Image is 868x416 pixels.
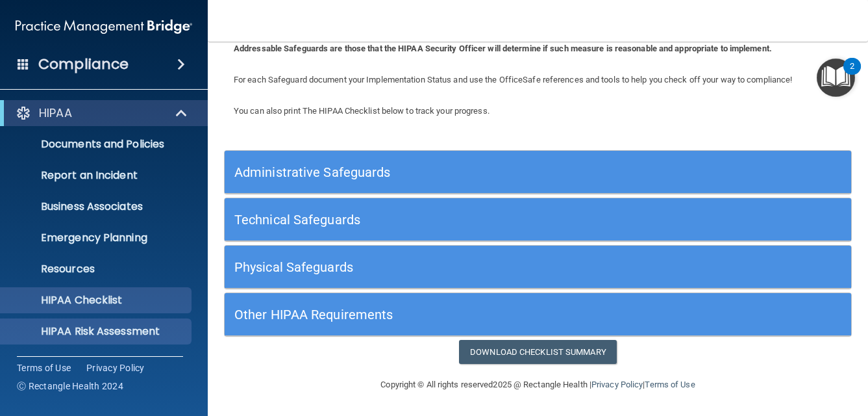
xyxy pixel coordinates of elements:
[16,14,192,40] img: PMB logo
[234,75,792,84] span: For each Safeguard document your Implementation Status and use the OfficeSafe references and tool...
[16,105,188,121] a: HIPAA
[16,355,189,370] a: OSHA
[86,361,145,374] a: Privacy Policy
[234,260,685,274] h5: Physical Safeguards
[8,138,186,151] p: Documents and Policies
[234,106,490,116] span: You can also print The HIPAA Checklist below to track your progress.
[591,380,643,389] a: Privacy Policy
[234,165,685,179] h5: Administrative Safeguards
[8,263,186,276] p: Resources
[645,380,695,389] a: Terms of Use
[8,325,186,338] p: HIPAA Risk Assessment
[38,55,129,73] h4: Compliance
[17,380,123,393] span: Ⓒ Rectangle Health 2024
[17,361,71,374] a: Terms of Use
[850,66,854,83] div: 2
[39,355,71,370] p: OSHA
[39,105,72,121] p: HIPAA
[234,213,685,227] h5: Technical Safeguards
[234,307,685,322] h5: Other HIPAA Requirements
[8,169,186,182] p: Report an Incident
[301,364,775,406] div: Copyright © All rights reserved 2025 @ Rectangle Health | |
[8,200,186,213] p: Business Associates
[459,340,617,364] a: Download Checklist Summary
[234,44,772,53] b: Addressable Safeguards are those that the HIPAA Security Officer will determine if such measure i...
[817,58,855,97] button: Open Resource Center, 2 new notifications
[8,231,186,244] p: Emergency Planning
[8,294,186,307] p: HIPAA Checklist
